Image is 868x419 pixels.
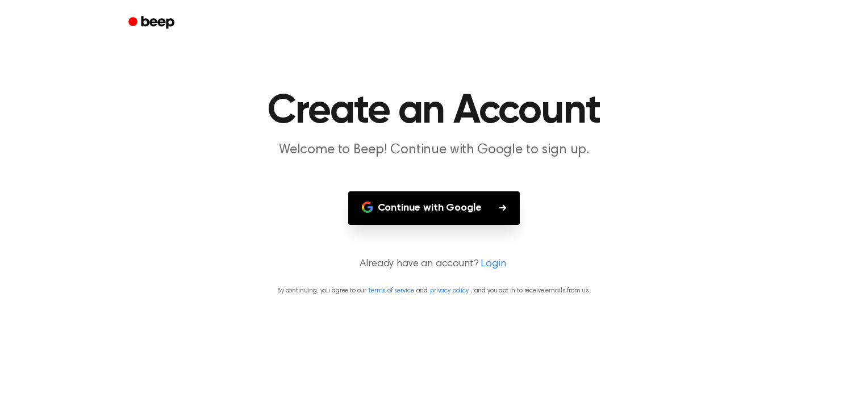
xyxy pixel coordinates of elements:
[369,287,414,294] a: terms of service
[216,141,652,160] p: Welcome to Beep! Continue with Google to sign up.
[143,91,725,132] h1: Create an Account
[430,287,469,294] a: privacy policy
[120,12,185,34] a: Beep
[14,286,854,296] p: By continuing, you agree to our and , and you opt in to receive emails from us.
[348,191,520,225] button: Continue with Google
[481,257,506,272] a: Login
[14,257,854,272] p: Already have an account?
